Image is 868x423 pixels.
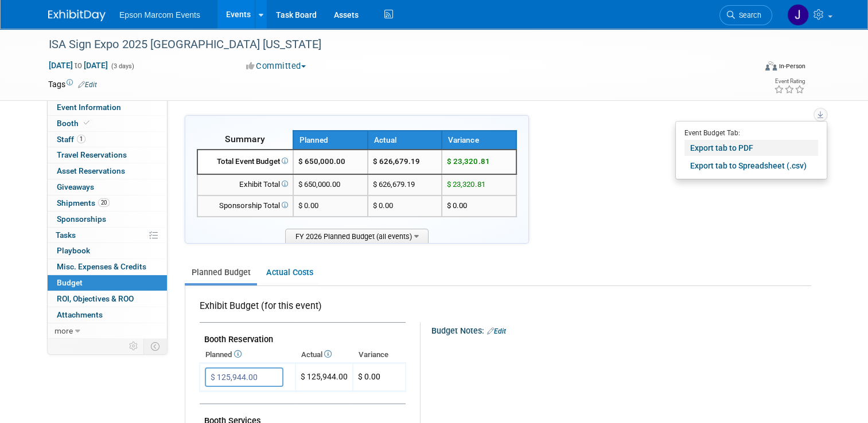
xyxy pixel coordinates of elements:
span: more [55,326,73,335]
a: Shipments20 [48,195,167,211]
span: $ 650,000.00 [298,180,340,189]
span: Attachments [57,310,103,319]
span: Playbook [57,246,90,255]
th: Variance [353,347,406,363]
td: $ 626,679.19 [368,150,442,174]
div: Event Budget Tab: [684,126,818,138]
a: Asset Reservations [48,163,167,179]
span: $ 125,944.00 [301,372,348,381]
a: Event Information [48,100,167,115]
a: Export tab to Spreadsheet (.csv) [684,158,818,174]
img: Format-Inperson.png [765,61,777,70]
span: 1 [77,135,85,143]
span: Sponsorships [57,214,106,224]
a: Edit [487,327,506,335]
span: to [73,61,84,70]
span: Giveaways [57,182,94,191]
td: Personalize Event Tab Strip [124,339,144,354]
a: Budget [48,275,167,291]
span: [DATE] [DATE] [48,60,108,70]
span: FY 2026 Planned Budget (all events) [285,229,429,243]
span: Booth [57,119,92,128]
div: Exhibit Total [203,179,288,190]
th: Actual [295,347,353,363]
span: Asset Reservations [57,166,125,175]
a: Staff1 [48,132,167,147]
img: ExhibitDay [48,10,106,21]
a: Misc. Expenses & Credits [48,259,167,275]
th: Planned [200,347,295,363]
button: Committed [242,60,310,72]
a: Attachments [48,307,167,323]
a: Search [719,5,772,25]
th: Planned [293,131,368,150]
i: Booth reservation complete [84,120,89,126]
td: Tags [48,79,97,90]
td: Toggle Event Tabs [144,339,168,354]
span: $ 650,000.00 [298,157,345,166]
a: more [48,323,167,339]
span: Event Information [57,103,121,112]
div: In-Person [779,62,805,70]
a: Sponsorships [48,211,167,227]
span: 20 [98,198,110,207]
span: $ 0.00 [447,201,467,210]
div: ISA Sign Expo 2025 [GEOGRAPHIC_DATA] [US_STATE] [45,34,741,55]
a: ROI, Objectives & ROO [48,291,167,307]
span: Staff [57,135,85,144]
span: Shipments [57,198,110,207]
span: $ 0.00 [298,201,318,210]
a: Tasks [48,228,167,243]
span: $ 0.00 [358,372,380,381]
span: $ 23,320.81 [447,180,485,189]
span: $ 23,320.81 [447,157,489,166]
span: ROI, Objectives & ROO [57,294,134,303]
span: Travel Reservations [57,150,127,159]
span: Tasks [56,230,76,240]
a: Booth [48,116,167,131]
span: Epson Marcom Events [119,10,200,19]
div: Event Rating [774,79,805,84]
span: Search [735,11,761,19]
div: Budget Notes: [431,322,810,337]
a: Planned Budget [185,262,257,283]
span: (3 days) [110,62,134,70]
a: Export tab to PDF [684,140,818,156]
td: $ 626,679.19 [368,174,442,195]
img: Jenny Gowers [787,4,809,26]
span: Budget [57,278,83,287]
a: Playbook [48,243,167,258]
th: Variance [442,131,516,150]
span: Misc. Expenses & Credits [57,262,146,271]
th: Actual [368,131,442,150]
div: Event Format [694,60,805,77]
div: Exhibit Budget (for this event) [200,300,401,319]
td: Booth Reservation [200,323,406,347]
a: Travel Reservations [48,147,167,163]
span: Summary [225,134,265,144]
td: $ 0.00 [368,195,442,217]
a: Actual Costs [259,262,320,283]
div: Sponsorship Total [203,201,288,211]
a: Giveaways [48,179,167,195]
div: Total Event Budget [203,156,288,167]
a: Edit [78,81,97,89]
